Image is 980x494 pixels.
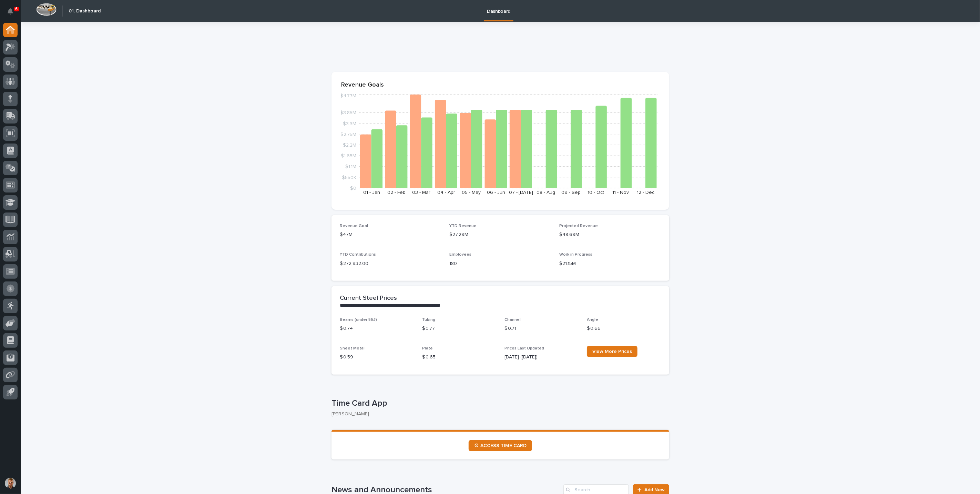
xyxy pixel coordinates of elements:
text: 10 - Oct [588,190,604,195]
span: ⏲ ACCESS TIME CARD [474,443,527,448]
tspan: $2.2M [343,143,356,148]
text: 07 - [DATE] [509,190,533,195]
span: Beams (under 55#) [340,318,377,322]
span: Revenue Goal [340,224,368,228]
h2: 01. Dashboard [69,8,101,14]
p: Revenue Goals [341,81,660,89]
p: $ 0.74 [340,325,414,332]
button: users-avatar [3,476,18,491]
span: Add New [644,487,665,492]
p: $27.29M [450,231,551,238]
tspan: $4.77M [340,94,356,99]
p: 180 [450,260,551,267]
p: $47M [340,231,441,238]
tspan: $3.3M [343,121,356,126]
button: Notifications [3,4,18,19]
img: Workspace Logo [36,3,57,16]
div: Notifications6 [9,8,18,19]
p: $ 0.59 [340,354,414,361]
span: Work in Progress [559,253,592,257]
text: 03 - Mar [412,190,430,195]
span: Projected Revenue [559,224,598,228]
tspan: $550K [342,175,356,180]
p: 6 [15,7,18,11]
text: 04 - Apr [437,190,455,195]
span: YTD Revenue [450,224,477,228]
tspan: $1.1M [345,165,356,169]
tspan: $2.75M [340,132,356,137]
p: $ 0.66 [587,325,661,332]
text: 12 - Dec [637,190,654,195]
p: $ 0.65 [422,354,496,361]
span: Plate [422,346,433,350]
tspan: $0 [350,186,356,191]
span: Angle [587,318,598,322]
text: 02 - Feb [387,190,406,195]
text: 05 - May [462,190,481,195]
p: $21.15M [559,260,661,267]
span: Channel [504,318,521,322]
tspan: $3.85M [340,111,356,116]
span: Sheet Metal [340,346,365,350]
text: 09 - Sep [561,190,581,195]
text: 01 - Jan [363,190,380,195]
a: View More Prices [587,346,637,357]
h2: Current Steel Prices [340,295,397,302]
p: $48.69M [559,231,661,238]
p: Time Card App [331,398,666,408]
text: 08 - Aug [537,190,555,195]
span: Prices Last Updated [504,346,544,350]
p: [PERSON_NAME] [331,411,664,417]
span: Tubing [422,318,435,322]
p: $ 272,932.00 [340,260,441,267]
p: $ 0.71 [504,325,579,332]
p: $ 0.77 [422,325,496,332]
span: Employees [450,253,472,257]
a: ⏲ ACCESS TIME CARD [469,440,532,451]
span: View More Prices [592,349,632,354]
p: [DATE] ([DATE]) [504,354,579,361]
text: 11 - Nov [613,190,629,195]
text: 06 - Jun [487,190,505,195]
span: YTD Contributions [340,253,376,257]
tspan: $1.65M [341,154,356,159]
